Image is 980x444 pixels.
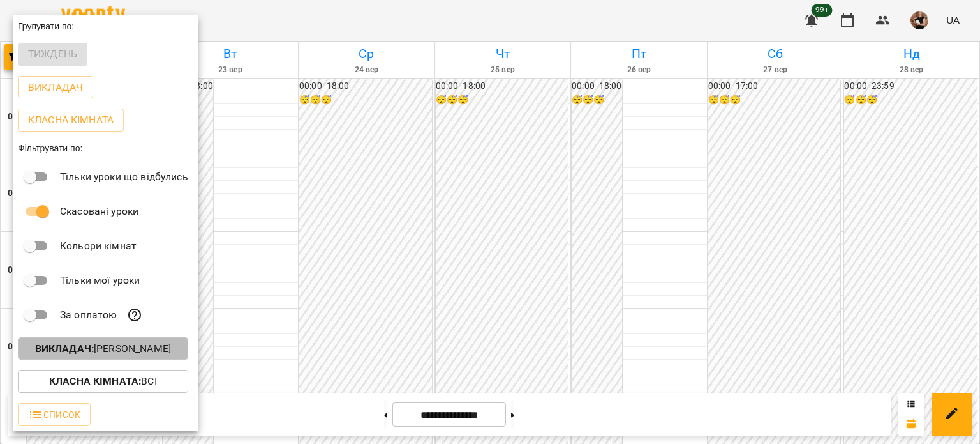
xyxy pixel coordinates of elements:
[13,15,198,38] div: Групувати по:
[28,80,83,95] p: Викладач
[18,370,188,393] button: Класна кімната:Всі
[60,307,117,323] p: За оплатою
[18,76,93,99] button: Викладач
[60,169,188,185] p: Тільки уроки що відбулись
[35,342,94,355] b: Викладач :
[18,109,124,132] button: Класна кімната
[49,375,141,387] b: Класна кімната :
[35,341,171,356] p: [PERSON_NAME]
[49,374,157,389] p: Всі
[18,403,91,426] button: Список
[28,112,114,128] p: Класна кімната
[60,238,137,254] p: Кольори кімнат
[60,273,140,288] p: Тільки мої уроки
[18,337,188,360] button: Викладач:[PERSON_NAME]
[60,204,138,219] p: Скасовані уроки
[28,407,80,422] span: Список
[13,137,198,160] div: Фільтрувати по:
